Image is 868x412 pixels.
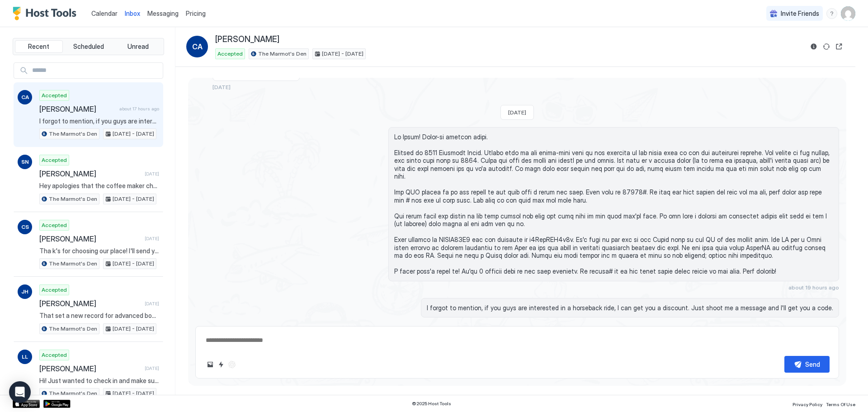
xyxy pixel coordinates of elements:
[49,195,97,203] span: The Marmot's Den
[793,399,822,408] a: Privacy Policy
[42,221,67,229] span: Accepted
[28,63,163,78] input: Input Field
[841,6,855,21] div: User profile
[42,286,67,294] span: Accepted
[258,50,307,58] span: The Marmot's Den
[192,41,203,52] span: CA
[73,43,104,51] span: Scheduled
[65,40,113,53] button: Scheduled
[127,43,149,51] span: Unread
[805,360,820,369] div: Send
[145,301,159,307] span: [DATE]
[113,195,154,203] span: [DATE] - [DATE]
[147,9,179,17] span: Messaging
[39,182,159,190] span: Hey apologies that the coffee maker chose you guys to blow up on. Hope you enjoyed your stay!
[186,9,206,18] span: Pricing
[808,41,819,52] button: Reservation information
[147,9,179,18] a: Messaging
[212,84,231,90] span: [DATE]
[22,353,28,361] span: LL
[113,130,154,138] span: [DATE] - [DATE]
[113,325,154,333] span: [DATE] - [DATE]
[39,234,141,243] span: [PERSON_NAME]
[49,260,97,268] span: The Marmot's Den
[113,389,154,398] span: [DATE] - [DATE]
[21,223,29,231] span: CS
[826,399,855,408] a: Terms Of Use
[784,356,830,373] button: Send
[826,8,837,19] div: menu
[114,40,162,53] button: Unread
[125,9,140,18] a: Inbox
[322,50,363,58] span: [DATE] - [DATE]
[49,325,97,333] span: The Marmot's Den
[412,401,451,407] span: © 2025 Host Tools
[39,312,159,320] span: That set a new record for advanced bookings! Thanks for choosing our place. Will send you all the...
[49,389,97,398] span: The Marmot's Den
[788,284,839,291] span: about 19 hours ago
[91,9,118,18] a: Calendar
[39,247,159,255] span: Tha k's for choosing our place! I'll send you all the check in details, codes etc. a few days bef...
[21,158,29,166] span: SN
[39,377,159,385] span: Hi! Just wanted to check in and make sure that everything is ok over there.
[39,117,159,125] span: I forgot to mention, if you guys are interested in a horseback ride, I can get you a discount. Ju...
[9,381,31,403] div: Open Intercom Messenger
[427,304,833,312] span: I forgot to mention, if you guys are interested in a horseback ride, I can get you a discount. Ju...
[781,9,819,18] span: Invite Friends
[145,236,159,242] span: [DATE]
[205,359,216,370] button: Upload image
[42,351,67,359] span: Accepted
[216,359,226,370] button: Quick reply
[119,106,159,112] span: about 17 hours ago
[49,130,97,138] span: The Marmot's Den
[28,43,49,51] span: Recent
[13,38,164,55] div: tab-group
[793,402,822,407] span: Privacy Policy
[508,109,526,116] span: [DATE]
[394,133,833,275] span: Lo Ipsum! Dolor-si ametcon adipi. Elitsed do 8511 Eiusmodt Incid. Utlabo etdo ma ali enima-mini v...
[42,156,67,164] span: Accepted
[113,260,154,268] span: [DATE] - [DATE]
[821,41,832,52] button: Sync reservation
[91,9,118,17] span: Calendar
[39,364,141,373] span: [PERSON_NAME]
[215,34,279,45] span: [PERSON_NAME]
[826,402,855,407] span: Terms Of Use
[217,50,243,58] span: Accepted
[15,40,63,53] button: Recent
[39,104,116,114] span: [PERSON_NAME]
[13,400,40,408] a: App Store
[145,365,159,371] span: [DATE]
[43,400,71,408] a: Google Play Store
[145,171,159,177] span: [DATE]
[125,9,140,17] span: Inbox
[834,41,844,52] button: Open reservation
[13,7,80,20] a: Host Tools Logo
[21,288,28,296] span: JH
[39,169,141,178] span: [PERSON_NAME]
[42,91,67,99] span: Accepted
[21,93,29,101] span: CA
[39,299,141,308] span: [PERSON_NAME]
